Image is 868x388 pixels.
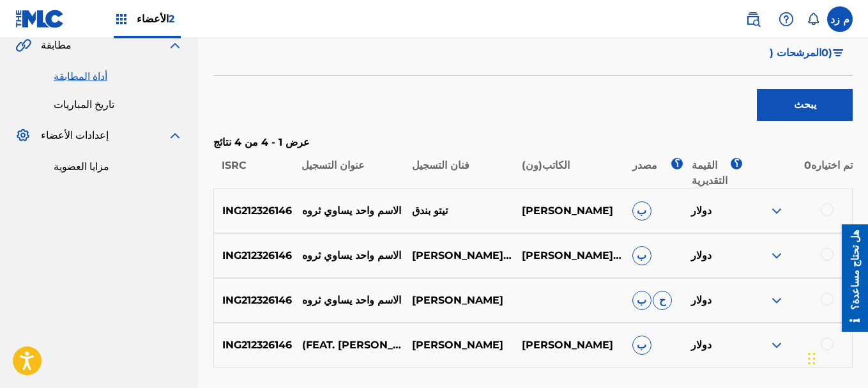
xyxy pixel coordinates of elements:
font: تيتو بندق [412,205,448,217]
font: ب [637,294,646,306]
font: ب [637,339,646,351]
a: البحث العام [740,6,766,32]
img: يوسع [167,38,183,53]
font: فنان التسجيل [412,159,469,171]
font: مزايا العضوية [54,160,109,173]
iframe: أداة الدردشة [804,327,868,388]
font: 2 [169,13,174,25]
font: الاسم واحد يساوي ثروه [302,294,401,306]
font: مصدر [632,159,657,171]
font: ب [637,205,646,217]
a: مزايا العضوية [54,159,183,175]
a: تاريخ المباريات [54,97,183,113]
font: الاسم واحد يساوي ثروه (FEAT. [PERSON_NAME]) [302,339,535,351]
font: الاسم واحد يساوي ثروه [302,249,401,261]
font: دولار [691,339,712,351]
font: [PERSON_NAME]، [PERSON_NAME] الفاجر [522,249,740,261]
iframe: مركز الموارد [832,224,868,332]
font: هل تحتاج مساعدة؟ [17,6,28,86]
font: ؟ [734,157,740,169]
img: يوسع [167,128,183,143]
img: يوسع [769,293,784,308]
font: أداة المطابقة [54,70,107,82]
font: ؟ [674,157,680,169]
img: شعار MLC [15,10,65,28]
img: يوسع [769,338,784,353]
font: 0 [821,47,828,59]
img: فلتر [833,49,844,57]
font: تاريخ المباريات [54,98,114,111]
font: ح [659,294,666,306]
font: الكاتب(ون) [522,159,570,171]
img: أصحاب الحقوق الكبار [114,12,129,27]
font: دولار [691,294,712,306]
font: يبحث [794,98,816,111]
div: سحب [808,339,816,378]
font: الأعضاء [137,13,169,25]
font: مطابقة [41,39,72,51]
font: تيتو بندق،[PERSON_NAME] [412,249,542,261]
div: إشعارات [807,13,819,26]
font: دولار [691,205,712,217]
font: القيمة التقديرية [692,159,727,187]
font: ب [637,249,646,261]
a: أداة المطابقة [54,69,183,84]
font: [PERSON_NAME] [522,205,613,217]
font: ING212326146 [222,249,292,261]
button: يبحث [757,89,853,121]
font: [PERSON_NAME] [412,294,503,306]
img: مطابقة [15,38,31,53]
font: عنوان التسجيل [301,159,365,171]
font: ) [828,47,832,59]
font: [PERSON_NAME] [522,339,613,351]
div: قائمة المستخدم [827,6,853,32]
font: المرشحات ( [770,47,821,59]
font: ING212326146 [222,205,292,217]
font: ING212326146 [222,339,292,351]
img: يوسع [769,248,784,263]
font: دولار [691,249,712,261]
font: إعدادات الأعضاء [41,129,109,141]
font: عرض 1 - 4 من 4 نتائج [213,136,310,148]
img: يوسع [769,203,784,219]
font: الاسم واحد يساوي ثروه [302,205,401,217]
font: [PERSON_NAME] [412,339,503,351]
img: يساعد [779,12,794,27]
font: ISRC [222,159,247,171]
img: إعدادات الأعضاء [15,128,31,143]
button: المرشحات (0) [762,37,853,69]
div: يساعد [773,6,799,32]
font: 0 [804,159,811,171]
font: ING212326146 [222,294,292,306]
img: يبحث [745,12,761,27]
font: تم اختياره [811,159,853,171]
